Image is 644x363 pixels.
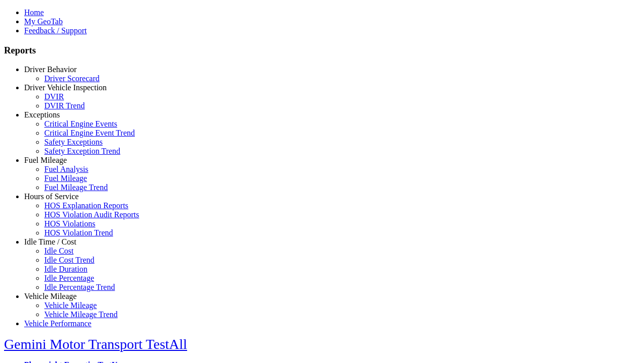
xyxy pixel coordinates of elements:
[44,265,88,273] a: Idle Duration
[24,83,107,92] a: Driver Vehicle Inspection
[44,301,97,310] a: Vehicle Mileage
[44,92,64,101] a: DVIR
[44,101,85,110] a: DVIR Trend
[44,119,117,128] a: Critical Engine Events
[44,228,113,237] a: HOS Violation Trend
[44,256,95,264] a: Idle Cost Trend
[24,237,76,246] a: Idle Time / Cost
[44,283,115,291] a: Idle Percentage Trend
[24,110,60,119] a: Exceptions
[44,74,100,83] a: Driver Scorecard
[24,26,87,35] a: Feedback / Support
[44,129,135,137] a: Critical Engine Event Trend
[4,336,187,352] a: Gemini Motor Transport TestAll
[44,310,118,319] a: Vehicle Mileage Trend
[24,17,63,26] a: My GeoTab
[24,192,78,201] a: Hours of Service
[24,319,92,328] a: Vehicle Performance
[44,147,120,155] a: Safety Exception Trend
[44,165,89,173] a: Fuel Analysis
[4,45,640,56] h3: Reports
[44,138,103,146] a: Safety Exceptions
[24,292,76,300] a: Vehicle Mileage
[44,183,108,192] a: Fuel Mileage Trend
[44,174,87,183] a: Fuel Mileage
[44,210,139,219] a: HOS Violation Audit Reports
[44,219,95,228] a: HOS Violations
[44,274,94,282] a: Idle Percentage
[44,247,73,255] a: Idle Cost
[24,65,76,74] a: Driver Behavior
[24,8,44,17] a: Home
[44,201,128,210] a: HOS Explanation Reports
[24,156,67,164] a: Fuel Mileage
